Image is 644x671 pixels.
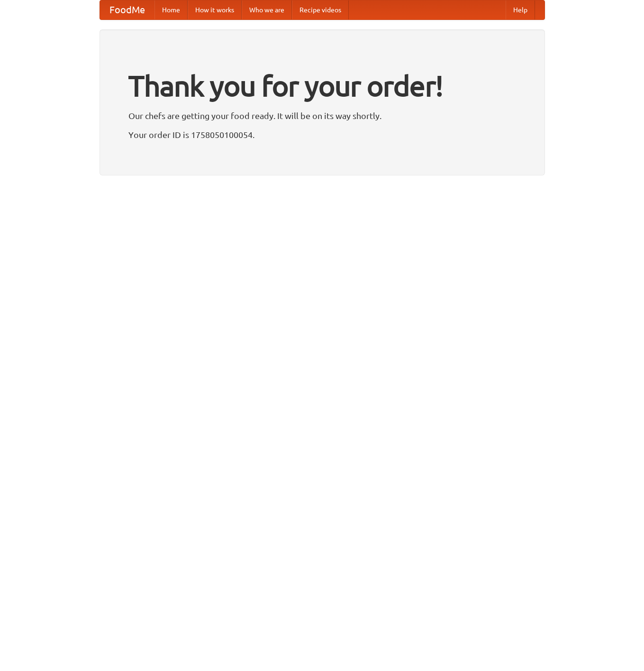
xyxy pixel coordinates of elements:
h1: Thank you for your order! [128,63,516,109]
p: Our chefs are getting your food ready. It will be on its way shortly. [128,109,516,123]
p: Your order ID is 1758050100054. [128,128,516,142]
a: FoodMe [100,0,154,19]
a: Home [154,0,188,19]
a: Who we are [242,0,292,19]
a: How it works [188,0,242,19]
a: Recipe videos [292,0,349,19]
a: Help [506,0,535,19]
